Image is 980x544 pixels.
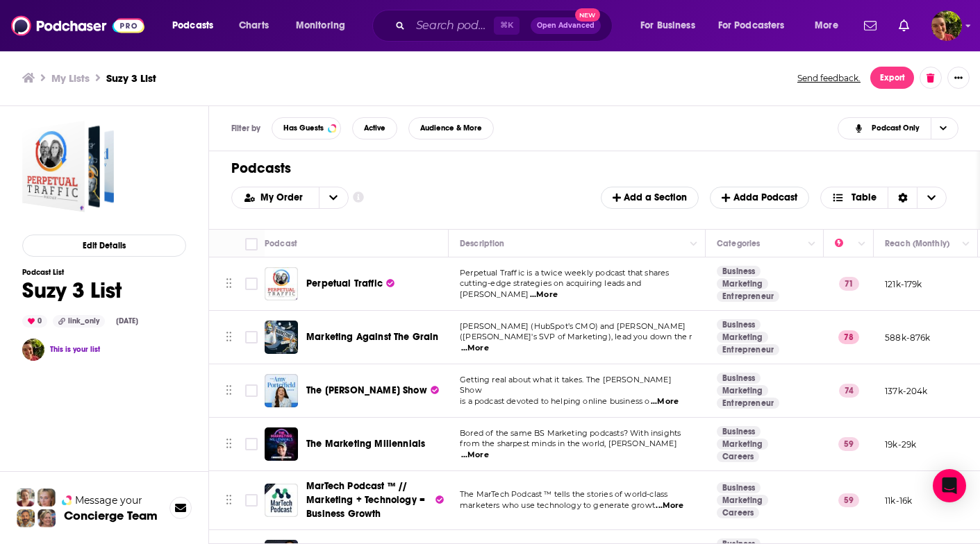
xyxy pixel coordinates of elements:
button: Move [224,380,233,401]
span: marketers who use technology to generate growt [460,500,655,510]
button: Column Actions [854,236,870,253]
button: open menu [319,187,348,208]
a: Entrepreneur [717,344,779,355]
img: Marz [22,339,44,361]
span: Toggle select row [245,438,258,450]
span: Marketing Against The Grain [306,331,439,343]
button: Adda Podcast [710,187,808,209]
button: Export [870,67,914,89]
button: open menu [805,15,856,37]
button: open menu [709,15,805,37]
img: The Amy Porterfield Show [265,374,298,407]
button: Column Actions [958,236,974,253]
a: Entrepreneur [717,291,779,302]
span: More [815,16,838,35]
button: Choose View [820,187,947,209]
span: Add a Section [613,192,687,203]
span: For Business [640,16,695,35]
span: Active [364,124,385,132]
a: My Lists [51,71,90,85]
button: Column Actions [804,236,820,253]
a: The [PERSON_NAME] Show [306,384,439,398]
span: ...More [656,500,683,511]
a: Marketing [717,495,768,506]
button: open menu [286,15,363,37]
a: Marketing Against The Grain [306,330,439,344]
span: Bored of the same BS Marketing podcasts? With insights [460,428,681,438]
span: Charts [239,16,269,35]
h1: Podcasts [231,160,947,177]
p: 11k-16k [885,495,912,507]
span: Table [852,193,877,203]
span: Getting real about what it takes. The [PERSON_NAME] Show [460,375,672,396]
button: Send feedback. [793,72,865,84]
h2: Choose View [838,117,958,139]
div: Open Intercom Messenger [933,469,966,502]
button: Open AdvancedNew [531,17,601,34]
span: Podcasts [172,16,213,35]
img: MarTech Podcast ™ // Marketing + Technology = Business Growth [265,484,298,517]
img: Podchaser - Follow, Share and Rate Podcasts [11,12,144,39]
button: Show More Button [947,67,970,89]
h1: Suzy 3 List [22,277,144,304]
span: Message your [75,493,142,507]
p: 588k-876k [885,332,931,343]
p: 78 [838,330,859,344]
span: Podcast Only [872,124,920,132]
span: ...More [651,396,679,407]
span: The [PERSON_NAME] Show [306,384,427,396]
p: 59 [838,437,859,451]
img: Jules Profile [38,488,56,507]
span: Add a Podcast [722,192,797,203]
h3: Podcast List [22,268,144,277]
a: Marketing [717,385,768,396]
a: Show notifications dropdown [893,14,915,37]
span: My Order [260,193,308,203]
a: Business [717,319,761,330]
a: Careers [717,451,759,462]
button: Move [224,434,233,454]
h3: Suzy 3 List [106,71,156,85]
img: Perpetual Traffic [265,267,298,300]
div: link_only [53,315,105,328]
span: Perpetual Traffic is a twice weekly podcast that shares [460,268,669,278]
span: Toggle select row [245,278,258,290]
a: This is your list [50,345,100,354]
a: Suzy 3 List [22,121,114,212]
div: Sort Direction [888,187,917,208]
span: New [575,8,600,22]
button: open menu [232,193,319,203]
span: MarTech Podcast ™ // Marketing + Technology = Business Growth [306,480,425,520]
button: Move [224,490,233,511]
img: Marketing Against The Grain [265,321,298,354]
p: 71 [839,277,859,291]
button: Move [224,327,233,348]
div: 0 [22,315,47,328]
a: Show additional information [353,191,364,204]
h3: Concierge Team [64,509,158,522]
a: Business [717,266,761,277]
a: Marketing [717,278,768,289]
span: The MarTech Podcast ™ tells the stories of world-class [460,489,667,499]
button: open menu [631,15,713,37]
span: Has Guests [283,124,324,132]
p: 121k-179k [885,278,922,290]
img: Jon Profile [17,509,35,527]
h2: Choose List sort [231,187,349,209]
span: Toggle select row [245,384,258,397]
a: Marketing [717,439,768,450]
p: 137k-204k [885,385,928,397]
a: Business [717,482,761,493]
button: open menu [163,15,231,37]
button: Move [224,273,233,294]
a: Show notifications dropdown [858,14,882,37]
button: Audience & More [408,117,494,139]
p: 74 [839,384,859,398]
input: Search podcasts, credits, & more... [410,15,494,37]
span: Logged in as Marz [931,10,962,41]
span: Toggle select row [245,331,258,343]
